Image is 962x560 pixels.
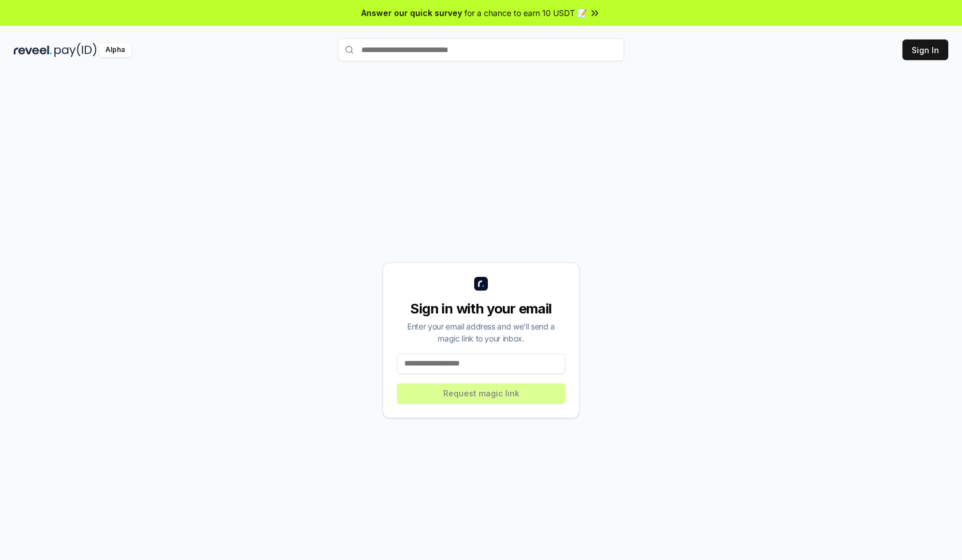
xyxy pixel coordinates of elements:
[99,43,131,57] div: Alpha
[397,300,565,318] div: Sign in with your email
[361,7,462,19] span: Answer our quick survey
[464,7,587,19] span: for a chance to earn 10 USDT 📝
[474,277,488,291] img: logo_small
[397,320,565,344] div: Enter your email address and we’ll send a magic link to your inbox.
[14,43,52,57] img: reveel_dark
[54,43,97,57] img: pay_id
[902,39,948,60] button: Sign In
